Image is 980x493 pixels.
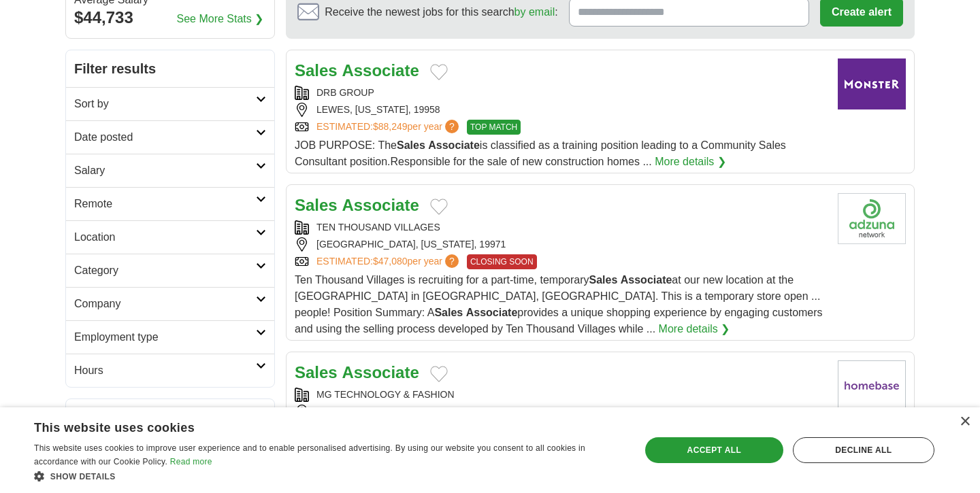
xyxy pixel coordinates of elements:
[50,472,116,481] span: Show details
[373,121,408,132] span: $88,249
[34,415,589,436] div: This website uses cookies
[428,139,480,151] strong: Associate
[342,363,419,381] strong: Associate
[74,362,256,379] h2: Hours
[74,5,266,30] div: $44,733
[514,6,555,18] a: by email
[66,254,274,287] a: Category
[295,139,786,167] span: JOB PURPOSE: The is classified as a training position leading to a Community Sales Consultant pos...
[445,254,459,268] span: ?
[838,193,906,244] img: Company logo
[589,274,618,286] strong: Sales
[467,254,537,269] span: CLOSING SOON
[66,354,274,387] a: Hours
[295,237,827,252] div: [GEOGRAPHIC_DATA], [US_STATE], 19971
[170,457,212,466] a: Read more, opens a new window
[66,187,274,220] a: Remote
[74,163,256,179] h2: Salary
[793,437,934,463] div: Decline all
[295,196,419,214] a: Sales Associate
[960,417,970,427] div: Close
[295,274,823,335] span: Ten Thousand Villages is recruiting for a part-time, temporary at our new location at the [GEOGRA...
[74,96,256,112] h2: Sort by
[295,220,827,235] div: TEN THOUSAND VILLAGES
[655,154,726,170] a: More details ❯
[74,329,256,345] h2: Employment type
[295,103,827,117] div: LEWES, [US_STATE], 19958
[295,388,827,402] div: MG TECHNOLOGY & FASHION
[342,61,419,80] strong: Associate
[295,363,338,381] strong: Sales
[295,61,338,80] strong: Sales
[397,139,425,151] strong: Sales
[66,120,274,154] a: Date posted
[434,307,463,318] strong: Sales
[445,120,459,133] span: ?
[74,129,256,146] h2: Date posted
[316,254,461,269] a: ESTIMATED:$47,080per year?
[66,50,274,87] h2: Filter results
[34,469,623,483] div: Show details
[373,256,408,267] span: $47,080
[295,363,419,381] a: Sales Associate
[430,64,448,80] button: Add to favorite jobs
[838,360,906,411] img: Company logo
[34,443,585,466] span: This website uses cookies to improve user experience and to enable personalised advertising. By u...
[66,154,274,187] a: Salary
[295,196,338,214] strong: Sales
[838,58,906,109] img: Company logo
[177,11,264,27] a: See More Stats ❯
[295,61,419,80] a: Sales Associate
[466,307,518,318] strong: Associate
[74,296,256,312] h2: Company
[66,220,274,254] a: Location
[430,366,448,382] button: Add to favorite jobs
[74,229,256,245] h2: Location
[430,199,448,215] button: Add to favorite jobs
[467,120,521,135] span: TOP MATCH
[295,86,827,100] div: DRB GROUP
[74,262,256,279] h2: Category
[325,4,557,20] span: Receive the newest jobs for this search :
[66,87,274,120] a: Sort by
[342,196,419,214] strong: Associate
[66,287,274,320] a: Company
[316,120,461,135] a: ESTIMATED:$88,249per year?
[621,274,672,286] strong: Associate
[645,437,783,463] div: Accept all
[659,321,730,337] a: More details ❯
[66,320,274,354] a: Employment type
[295,405,827,419] div: [GEOGRAPHIC_DATA], [US_STATE]
[74,196,256,212] h2: Remote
